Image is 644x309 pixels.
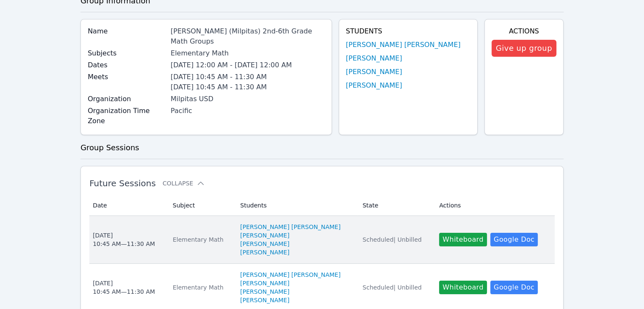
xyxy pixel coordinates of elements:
th: Subject [168,195,235,216]
div: [PERSON_NAME] (Milpitas) 2nd-6th Grade Math Groups [171,26,325,47]
a: [PERSON_NAME] [PERSON_NAME] [240,223,340,231]
button: Whiteboard [439,233,487,246]
div: Elementary Math [173,283,230,292]
tr: [DATE]10:45 AM—11:30 AMElementary Math[PERSON_NAME] [PERSON_NAME][PERSON_NAME][PERSON_NAME][PERSO... [89,216,555,264]
button: Collapse [163,179,205,188]
a: [PERSON_NAME] [346,67,402,77]
div: [DATE] 10:45 AM — 11:30 AM [93,279,155,296]
a: [PERSON_NAME] [PERSON_NAME] [240,270,340,279]
h3: Group Sessions [80,142,564,154]
button: Give up group [492,40,556,57]
span: [DATE] 12:00 AM - [DATE] 12:00 AM [171,61,292,69]
th: State [357,195,434,216]
a: Google Doc [490,233,538,246]
div: Pacific [171,106,325,116]
a: Google Doc [490,281,538,294]
h4: Students [346,26,470,36]
a: [PERSON_NAME] [240,296,289,304]
div: Elementary Math [171,48,325,58]
li: [DATE] 10:45 AM - 11:30 AM [171,72,325,82]
span: Scheduled | Unbilled [362,236,422,243]
a: [PERSON_NAME] [346,80,402,91]
div: Milpitas USD [171,94,325,104]
label: Organization [88,94,166,104]
label: Meets [88,72,166,82]
label: Organization Time Zone [88,106,166,126]
a: [PERSON_NAME] [240,231,289,240]
th: Date [89,195,168,216]
div: Elementary Math [173,235,230,244]
span: Scheduled | Unbilled [362,284,422,291]
button: Whiteboard [439,281,487,294]
div: [DATE] 10:45 AM — 11:30 AM [93,231,155,248]
li: [DATE] 10:45 AM - 11:30 AM [171,82,325,92]
a: [PERSON_NAME] [346,53,402,63]
h4: Actions [492,26,556,36]
label: Name [88,26,166,36]
a: [PERSON_NAME] [240,248,289,257]
label: Dates [88,60,166,70]
span: Future Sessions [89,178,156,188]
a: [PERSON_NAME] [240,240,289,248]
label: Subjects [88,48,166,58]
a: [PERSON_NAME] [240,287,289,296]
a: [PERSON_NAME] [PERSON_NAME] [346,40,461,50]
a: [PERSON_NAME] [240,279,289,287]
th: Actions [434,195,555,216]
th: Students [235,195,357,216]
